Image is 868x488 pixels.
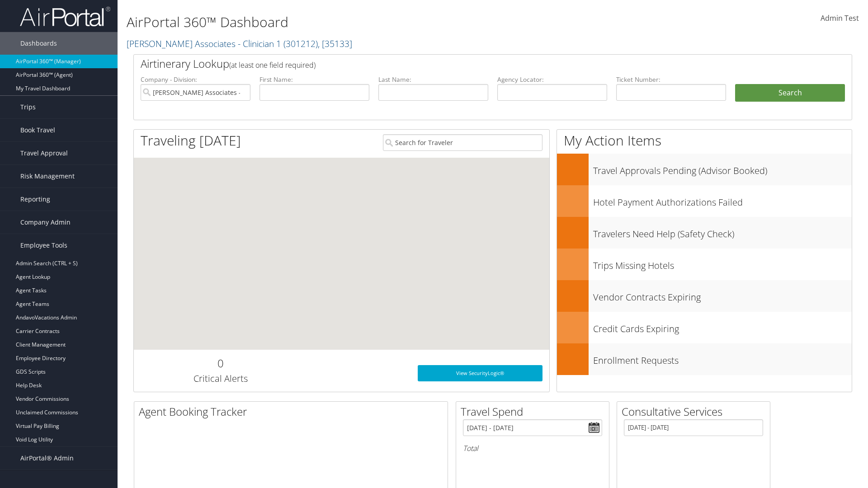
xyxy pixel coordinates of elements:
[557,131,852,150] h1: My Action Items
[20,447,74,469] span: AirPortal® Admin
[20,32,57,55] span: Dashboards
[20,234,67,257] span: Employee Tools
[127,13,615,32] h1: AirPortal 360™ Dashboard
[593,255,852,272] h3: Trips Missing Hotels
[557,185,852,217] a: Hotel Payment Authorizations Failed
[20,211,71,234] span: Company Admin
[497,75,607,84] label: Agency Locator:
[318,38,352,50] span: , [ 35133 ]
[557,217,852,249] a: Travelers Need Help (Safety Check)
[141,56,785,71] h2: Airtinerary Lookup
[622,404,770,419] h2: Consultative Services
[557,154,852,185] a: Travel Approvals Pending (Advisor Booked)
[141,131,241,150] h1: Traveling [DATE]
[378,75,488,84] label: Last Name:
[821,13,859,23] span: Admin Test
[593,160,852,177] h3: Travel Approvals Pending (Advisor Booked)
[557,280,852,312] a: Vendor Contracts Expiring
[593,286,852,304] h3: Vendor Contracts Expiring
[20,6,110,27] img: airportal-logo.png
[593,318,852,335] h3: Credit Cards Expiring
[229,60,316,70] span: (at least one field required)
[593,350,852,367] h3: Enrollment Requests
[557,249,852,280] a: Trips Missing Hotels
[821,5,859,33] a: Admin Test
[461,404,609,419] h2: Travel Spend
[463,443,602,453] h6: Total
[616,75,726,84] label: Ticket Number:
[593,223,852,240] h3: Travelers Need Help (Safety Check)
[20,142,68,164] span: Travel Approval
[139,404,448,419] h2: Agent Booking Tracker
[20,165,75,188] span: Risk Management
[283,38,318,50] span: ( 301212 )
[141,356,300,371] h2: 0
[20,119,55,141] span: Book Travel
[259,75,369,84] label: First Name:
[20,188,50,211] span: Reporting
[141,372,300,385] h3: Critical Alerts
[20,96,36,118] span: Trips
[418,365,542,381] a: View SecurityLogic®
[735,84,845,102] button: Search
[593,192,852,209] h3: Hotel Payment Authorizations Failed
[557,343,852,375] a: Enrollment Requests
[141,75,250,84] label: Company - Division:
[557,312,852,343] a: Credit Cards Expiring
[383,134,542,151] input: Search for Traveler
[127,38,352,50] a: [PERSON_NAME] Associates - Clinician 1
